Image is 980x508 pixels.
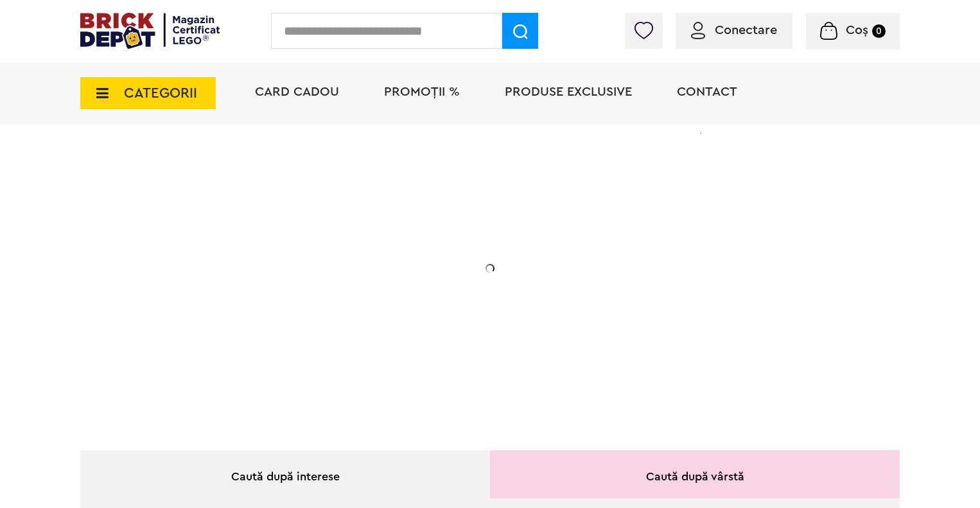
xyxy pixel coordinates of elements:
span: CATEGORII [124,86,197,100]
a: Conectare [691,24,777,37]
span: Coș [846,24,868,37]
h1: Cadou VIP 40772 [171,195,428,241]
a: Card Cadou [255,85,339,98]
div: Caută după vârstă [490,450,900,498]
a: Produse exclusive [505,85,632,98]
a: Contact [677,85,737,98]
div: Caută după interese [80,450,490,498]
div: Află detalii [171,337,428,353]
span: Conectare [715,24,777,37]
small: 0 [872,24,886,38]
h2: Seria de sărbători: Fantomă luminoasă. Promoția este valabilă în perioada [DATE] - [DATE]. [171,254,428,308]
a: PROMOȚII % [384,85,460,98]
